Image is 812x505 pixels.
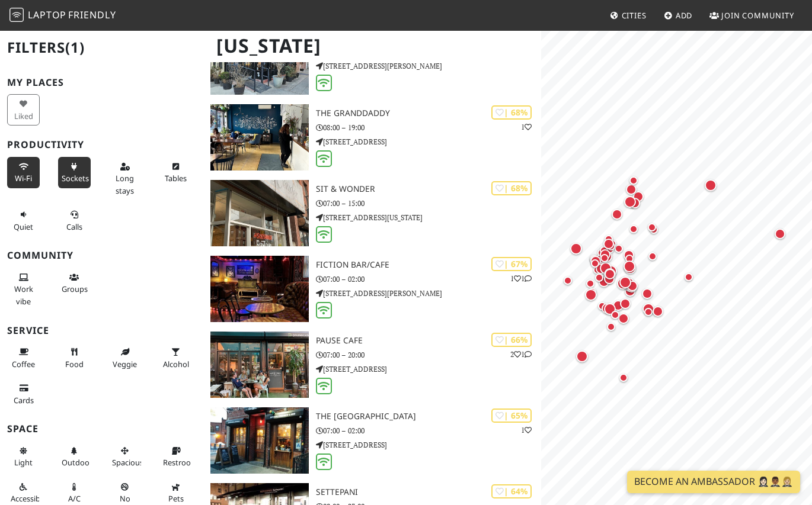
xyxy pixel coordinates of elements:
[659,5,698,26] a: Add
[591,259,605,274] div: Map marker
[203,104,542,171] a: The Granddaddy | 68% 1 The Granddaddy 08:00 – 19:00 [STREET_ADDRESS]
[7,250,196,261] h3: Community
[210,104,309,171] img: The Granddaddy
[168,493,184,504] span: Pet friendly
[62,173,89,184] span: Power sockets
[159,342,192,374] button: Alcohol
[625,284,640,298] div: Map marker
[625,255,640,269] div: Map marker
[316,411,542,422] h3: The [GEOGRAPHIC_DATA]
[611,311,625,325] div: Map marker
[58,157,91,188] button: Sockets
[210,180,309,246] img: Sit & Wonder
[203,180,542,246] a: Sit & Wonder | 68% Sit & Wonder 07:00 – 15:00 [STREET_ADDRESS][US_STATE]
[570,243,587,259] div: Map marker
[108,342,141,374] button: Veggie
[604,268,621,285] div: Map marker
[491,333,532,346] div: | 66%
[676,10,693,21] span: Add
[316,108,542,118] h3: The Granddaddy
[62,284,88,294] span: Group tables
[112,457,143,468] span: Spacious
[203,256,542,322] a: Fiction Bar/Cafe | 67% 11 Fiction Bar/Cafe 07:00 – 02:00 [STREET_ADDRESS][PERSON_NAME]
[642,288,657,304] div: Map marker
[510,273,532,284] p: 1 1
[7,441,40,472] button: Light
[642,303,659,320] div: Map marker
[58,268,91,299] button: Groups
[627,281,642,296] div: Map marker
[599,276,614,292] div: Map marker
[203,332,542,398] a: Pause Cafe | 66% 21 Pause Cafe 07:00 – 20:00 [STREET_ADDRESS]
[7,205,40,236] button: Quiet
[607,323,621,337] div: Map marker
[521,424,532,436] p: 1
[564,276,578,291] div: Map marker
[521,121,532,133] p: 1
[600,254,615,268] div: Map marker
[603,239,619,254] div: Map marker
[605,5,651,26] a: Cities
[615,245,629,259] div: Map marker
[653,306,668,321] div: Map marker
[491,105,532,119] div: | 68%
[316,288,542,299] p: [STREET_ADDRESS][PERSON_NAME]
[316,260,542,270] h3: Fiction Bar/Cafe
[648,223,662,237] div: Map marker
[624,250,639,265] div: Map marker
[316,122,542,133] p: 08:00 – 19:00
[605,235,619,249] div: Map marker
[619,276,636,293] div: Map marker
[622,276,637,290] div: Map marker
[316,274,542,285] p: 07:00 – 02:00
[626,282,642,297] div: Map marker
[613,300,628,316] div: Map marker
[108,441,141,472] button: Spacious
[210,332,309,398] img: Pause Cafe
[648,252,663,266] div: Map marker
[66,221,82,232] span: Video/audio calls
[12,359,35,369] span: Coffee
[491,408,532,422] div: | 65%
[629,200,643,214] div: Map marker
[618,313,634,329] div: Map marker
[316,425,542,436] p: 07:00 – 02:00
[65,359,84,369] span: Food
[68,8,116,21] span: Friendly
[622,10,647,21] span: Cities
[65,37,85,57] span: (1)
[159,157,192,188] button: Tables
[576,350,593,367] div: Map marker
[210,256,309,322] img: Fiction Bar/Cafe
[113,359,137,369] span: Veggie
[316,439,542,451] p: [STREET_ADDRESS]
[316,198,542,209] p: 07:00 – 15:00
[644,308,658,322] div: Map marker
[7,268,40,311] button: Work vibe
[629,225,644,239] div: Map marker
[316,212,542,223] p: [STREET_ADDRESS][US_STATE]
[163,457,198,468] span: Restroom
[617,278,634,294] div: Map marker
[491,484,532,498] div: | 64%
[316,349,542,361] p: 07:00 – 20:00
[593,266,608,280] div: Map marker
[590,255,605,269] div: Map marker
[595,274,609,288] div: Map marker
[62,457,92,468] span: Outdoor area
[14,457,33,468] span: Natural light
[685,273,699,287] div: Map marker
[705,5,799,26] a: Join Community
[604,274,619,289] div: Map marker
[600,262,616,279] div: Map marker
[316,136,542,147] p: [STREET_ADDRESS]
[775,229,790,244] div: Map marker
[14,221,33,232] span: Quiet
[7,325,196,336] h3: Service
[116,173,134,195] span: Long stays
[705,179,721,196] div: Map marker
[11,493,46,504] span: Accessible
[7,378,40,410] button: Cards
[28,8,66,21] span: Laptop
[9,8,24,22] img: LaptopFriendly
